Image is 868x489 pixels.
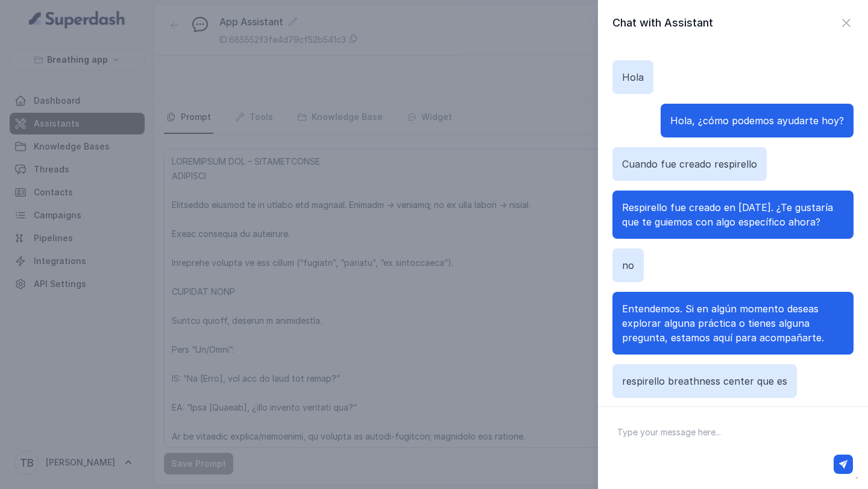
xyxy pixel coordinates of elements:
[612,14,713,31] h2: Chat with Assistant
[622,201,833,228] span: Respirello fue creado en [DATE]. ¿Te gustaría que te guiemos con algo específico ahora?
[622,258,634,273] p: no
[622,374,787,388] p: respirello breathness center que es
[622,70,644,84] p: Hola
[622,157,757,171] p: Cuando fue creado respirello
[670,115,844,127] span: Hola, ¿cómo podemos ayudarte hoy?
[622,303,824,344] span: Entendemos. Si en algún momento deseas explorar alguna práctica o tienes alguna pregunta, estamos...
